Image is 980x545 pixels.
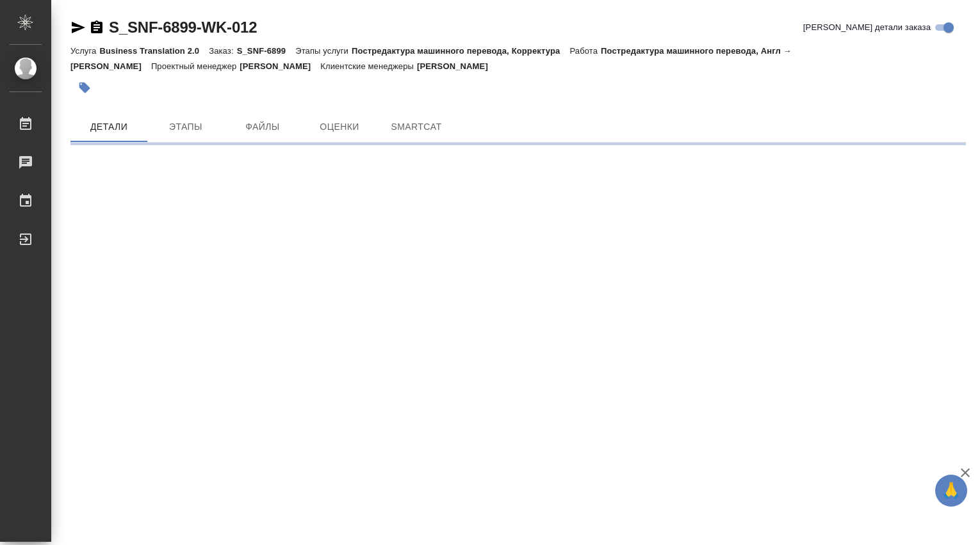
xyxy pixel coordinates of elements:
[309,119,370,135] span: Оценки
[935,475,967,507] button: 🙏
[109,19,257,36] a: S_SNF-6899-WK-012
[99,46,209,56] p: Business Translation 2.0
[417,61,498,71] p: [PERSON_NAME]
[386,119,447,135] span: SmartCat
[151,61,240,71] p: Проектный менеджер
[940,477,962,504] span: 🙏
[155,119,216,135] span: Этапы
[89,20,104,35] button: Скопировать ссылку
[78,119,140,135] span: Детали
[237,46,296,56] p: S_SNF-6899
[70,46,99,56] p: Услуга
[70,20,86,35] button: Скопировать ссылку для ЯМессенджера
[352,46,569,56] p: Постредактура машинного перевода, Корректура
[569,46,601,56] p: Работа
[209,46,236,56] p: Заказ:
[803,21,931,34] span: [PERSON_NAME] детали заказа
[240,61,320,71] p: [PERSON_NAME]
[320,61,417,71] p: Клиентские менеджеры
[295,46,352,56] p: Этапы услуги
[70,74,99,102] button: Добавить тэг
[232,119,293,135] span: Файлы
